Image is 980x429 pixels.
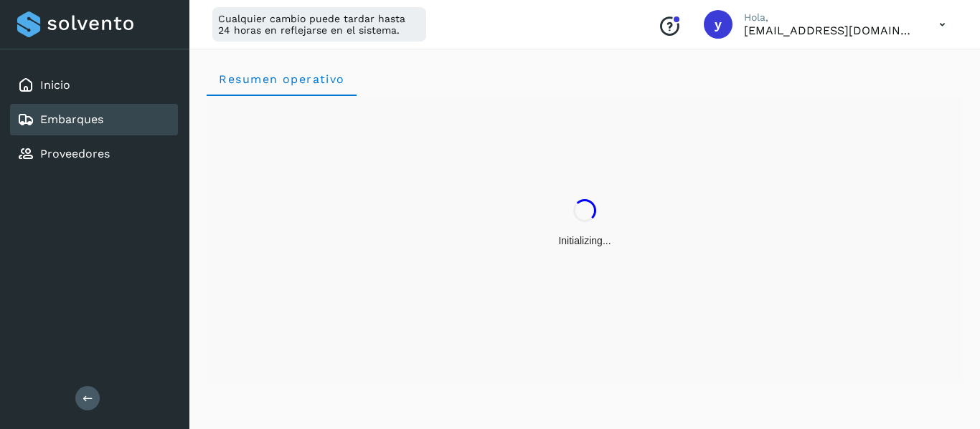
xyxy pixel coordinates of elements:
[744,11,916,24] p: Hola,
[40,78,70,92] a: Inicio
[10,138,178,170] div: Proveedores
[40,112,103,126] a: Embarques
[40,147,110,160] a: Proveedores
[744,24,916,37] p: yortega@niagarawater.com
[218,72,345,86] span: Resumen operativo
[10,69,178,101] div: Inicio
[212,7,426,42] div: Cualquier cambio puede tardar hasta 24 horas en reflejarse en el sistema.
[10,104,178,135] div: Embarques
